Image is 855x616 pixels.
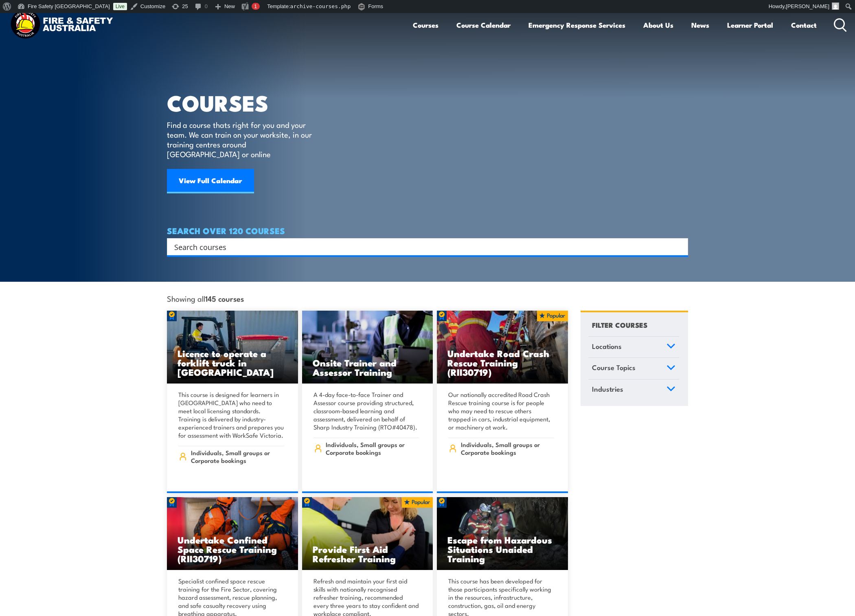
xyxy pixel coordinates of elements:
span: Locations [592,341,622,352]
a: Undertake Confined Space Rescue Training (RII30719) [167,497,298,570]
a: Live [113,3,127,10]
a: Courses [413,14,438,36]
img: Road Crash Rescue Training [437,311,568,384]
img: Undertake Confined Space Rescue Training (non Fire-Sector) (2) [167,497,298,570]
strong: 145 courses [205,293,244,304]
span: Industries [592,384,623,395]
form: Search form [176,241,672,252]
img: Safety For Leaders [302,311,433,384]
h3: Undertake Confined Space Rescue Training (RII30719) [178,535,287,563]
span: Individuals, Small groups or Corporate bookings [461,441,554,456]
a: Industries [588,379,679,401]
p: This course is designed for learners in [GEOGRAPHIC_DATA] who need to meet local licensing standa... [178,390,284,439]
p: A 4-day face-to-face Trainer and Assessor course providing structured, classroom-based learning a... [313,390,419,431]
span: Showing all [167,294,244,303]
h3: Licence to operate a forklift truck in [GEOGRAPHIC_DATA] [178,349,287,377]
a: Learner Portal [727,14,773,36]
h1: COURSES [167,93,324,112]
span: Course Topics [592,362,636,373]
a: Escape from Hazardous Situations Unaided Training [437,497,568,570]
a: View Full Calendar [167,169,254,193]
p: Our nationally accredited Road Crash Rescue training course is for people who may need to rescue ... [448,390,554,431]
span: archive-courses.php [290,3,351,9]
p: Find a course thats right for you and your team. We can train on your worksite, in our training c... [167,120,316,159]
a: Locations [588,337,679,358]
span: Individuals, Small groups or Corporate bookings [326,441,419,456]
a: Contact [791,14,817,36]
img: Licence to operate a forklift truck Training [167,311,298,384]
a: Onsite Trainer and Assessor Training [302,311,433,384]
h3: Provide First Aid Refresher Training [313,544,423,563]
input: Search input [174,241,670,253]
button: Search magnifier button [674,241,685,252]
a: Undertake Road Crash Rescue Training (RII30719) [437,311,568,384]
a: Course Calendar [456,14,511,36]
img: Underground mine rescue [437,497,568,570]
h3: Onsite Trainer and Assessor Training [313,358,423,377]
a: About Us [643,14,673,36]
h3: Undertake Road Crash Rescue Training (RII30719) [447,349,557,377]
h4: FILTER COURSES [592,319,647,330]
a: Emergency Response Services [528,14,625,36]
span: [PERSON_NAME] [786,3,829,9]
a: Provide First Aid Refresher Training [302,497,433,570]
span: 1 [254,3,257,9]
a: Licence to operate a forklift truck in [GEOGRAPHIC_DATA] [167,311,298,384]
h4: SEARCH OVER 120 COURSES [167,226,688,235]
a: Course Topics [588,358,679,379]
h3: Escape from Hazardous Situations Unaided Training [447,535,557,563]
a: News [691,14,709,36]
span: Individuals, Small groups or Corporate bookings [191,449,284,464]
img: Provide First Aid (Blended Learning) [302,497,433,570]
